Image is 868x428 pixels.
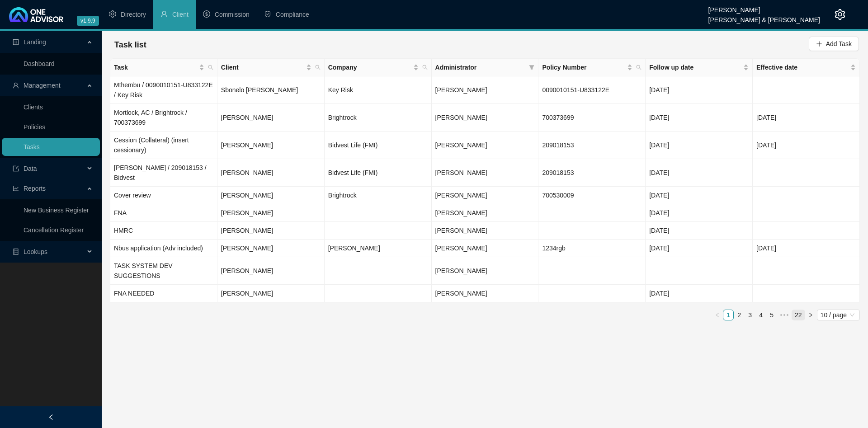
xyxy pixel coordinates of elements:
td: [DATE] [646,204,753,222]
span: database [13,249,19,255]
a: 5 [767,310,777,320]
li: 22 [792,310,805,320]
span: Client [221,62,304,72]
td: [DATE] [646,159,753,187]
span: Landing [24,38,46,46]
span: right [808,312,813,318]
li: 5 [766,310,777,320]
td: Bidvest Life (FMI) [325,132,432,159]
span: [PERSON_NAME] [435,245,487,252]
td: FNA NEEDED [110,285,217,302]
span: search [634,61,643,74]
button: right [805,310,816,320]
span: search [422,65,428,70]
a: 22 [792,310,805,320]
th: Client [217,59,325,76]
td: 1234rgb [538,240,646,257]
a: Policies [24,123,45,131]
span: Client [172,11,189,18]
span: Management [24,82,61,89]
li: Next 5 Pages [777,310,792,320]
span: Task [114,62,197,72]
a: Tasks [24,143,40,151]
td: [PERSON_NAME] [217,222,325,240]
td: Mthembu / 0090010151-U833122E / Key Risk [110,76,217,104]
td: 209018153 [538,132,646,159]
td: Cover review [110,187,217,204]
td: Key Risk [325,76,432,104]
span: search [420,61,429,74]
span: setting [109,10,116,18]
span: Effective date [756,62,849,72]
th: Effective date [753,59,860,76]
span: Lookups [24,248,47,255]
a: 3 [745,310,755,320]
td: 209018153 [538,159,646,187]
span: filter [527,61,536,74]
li: 2 [734,310,745,320]
td: Sbonelo [PERSON_NAME] [217,76,325,104]
td: 0090010151-U833122E [538,76,646,104]
td: [PERSON_NAME] [217,257,325,285]
span: v1.9.9 [77,16,99,26]
td: Nbus application (Adv included) [110,240,217,257]
td: [DATE] [646,132,753,159]
td: Mortlock, AC / Brightrock / 700373699 [110,104,217,132]
span: [PERSON_NAME] [435,209,487,216]
td: [PERSON_NAME] [217,132,325,159]
td: 700373699 [538,104,646,132]
span: Follow up date [649,62,741,72]
span: filter [529,65,534,70]
span: [PERSON_NAME] [435,290,487,297]
td: 700530009 [538,187,646,204]
td: [PERSON_NAME] [217,104,325,132]
a: 4 [756,310,766,320]
td: TASK SYSTEM DEV SUGGESTIONS [110,257,217,285]
td: [PERSON_NAME] [217,187,325,204]
span: Directory [121,11,146,18]
a: Cancellation Register [24,226,84,234]
td: Brightrock [325,104,432,132]
span: Data [24,165,37,172]
th: Task [110,59,217,76]
span: Task list [114,40,146,49]
td: FNA [110,204,217,222]
td: [DATE] [646,285,753,302]
span: Policy Number [542,62,625,72]
span: ••• [777,310,792,320]
span: left [715,312,720,318]
td: [PERSON_NAME] [217,204,325,222]
td: [DATE] [646,187,753,204]
td: [PERSON_NAME] [217,240,325,257]
span: [PERSON_NAME] [435,267,487,274]
a: 2 [734,310,744,320]
span: [PERSON_NAME] [435,141,487,149]
span: Company [328,62,411,72]
span: Commission [215,11,250,18]
span: [PERSON_NAME] [435,114,487,121]
li: 1 [723,310,734,320]
span: Add Task [826,39,852,49]
span: search [208,65,213,70]
td: [DATE] [753,104,860,132]
td: Bidvest Life (FMI) [325,159,432,187]
span: [PERSON_NAME] [435,227,487,234]
div: [PERSON_NAME] [708,2,820,12]
td: [PERSON_NAME] [217,285,325,302]
li: Previous Page [712,310,723,320]
span: Administrator [435,62,526,72]
td: Cession (Collateral) (insert cessionary) [110,132,217,159]
img: 2df55531c6924b55f21c4cf5d4484680-logo-light.svg [9,7,63,22]
li: Next Page [805,310,816,320]
a: 1 [723,310,733,320]
li: 4 [755,310,766,320]
th: Company [325,59,432,76]
a: New Business Register [24,207,89,214]
td: [DATE] [753,240,860,257]
span: search [313,61,322,74]
span: safety [264,10,271,18]
span: search [206,61,215,74]
td: HMRC [110,222,217,240]
a: Dashboard [24,60,55,67]
td: Brightrock [325,187,432,204]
